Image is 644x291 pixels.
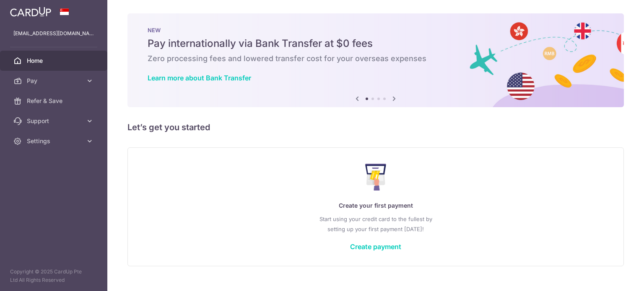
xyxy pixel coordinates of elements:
[10,7,51,17] img: CardUp
[27,117,82,125] span: Support
[350,242,401,251] a: Create payment
[148,74,251,82] a: Learn more about Bank Transfer
[148,27,604,33] p: NEW
[127,121,624,134] h5: Let’s get you started
[27,77,82,85] span: Pay
[27,57,82,65] span: Home
[27,137,82,145] span: Settings
[13,29,94,38] p: [EMAIL_ADDRESS][DOMAIN_NAME]
[148,54,604,64] h6: Zero processing fees and lowered transfer cost for your overseas expenses
[145,201,607,211] p: Create your first payment
[365,164,387,191] img: Make Payment
[127,13,624,107] img: Bank transfer banner
[148,37,604,50] h5: Pay internationally via Bank Transfer at $0 fees
[27,97,82,105] span: Refer & Save
[145,214,607,234] p: Start using your credit card to the fullest by setting up your first payment [DATE]!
